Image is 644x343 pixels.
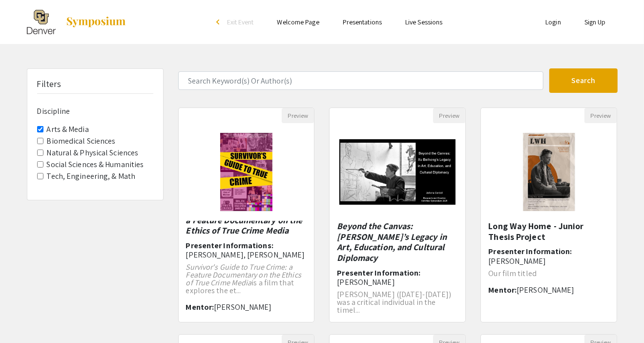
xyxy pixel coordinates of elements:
label: Social Sciences & Humanities [47,159,144,171]
span: Mentor: [488,285,517,295]
a: Live Sessions [405,18,442,26]
h6: Presenter Information: [488,247,609,265]
span: Mentor: [186,302,214,312]
button: Preview [584,108,617,123]
img: The 2025 Research and Creative Activities Symposium (RaCAS) [27,10,56,34]
h6: Presenter Information: [337,268,458,287]
a: Presentations [343,18,382,26]
h5: Filters [37,79,62,89]
a: Login [545,18,561,26]
span: Our film titled [488,268,537,279]
p: is a film that explores the et... [186,263,307,295]
div: Open Presentation <p><em>Beyond the Canvas: Xu Beihong’s Legacy in Art, Education, and Cultural D... [329,107,466,322]
label: Tech, Engineering, & Math [47,171,136,182]
span: [PERSON_NAME] [337,277,395,287]
h6: Discipline [37,107,153,116]
input: Search Keyword(s) Or Author(s) [178,71,543,90]
span: [PERSON_NAME] [488,256,546,266]
span: [PERSON_NAME] [517,285,574,295]
div: arrow_back_ios [216,19,222,25]
h5: Long Way Home - Junior Thesis Project [488,221,609,242]
label: Arts & Media [47,124,89,135]
em: Survivor's Guide to True Crime: a Feature Documentary on the Ethics of True Crime Media [186,262,301,288]
a: Welcome Page [277,18,319,26]
em: Beyond the Canvas: [PERSON_NAME]’s Legacy in Art, Education, and Cultural Diplomacy [337,220,447,263]
h6: Presenter Informations: [186,241,307,259]
button: Preview [433,108,465,123]
iframe: Chat [7,299,42,336]
a: Sign Up [584,18,606,26]
button: Preview [282,108,314,123]
img: <p><em>Survivor's Guide to True Crime: a Feature Documentary on the Ethics of True Crime Media</e... [210,123,283,221]
label: Natural & Physical Sciences [47,147,139,159]
a: The 2025 Research and Creative Activities Symposium (RaCAS) [27,10,126,34]
span: [PERSON_NAME] ([DATE]-[DATE]) was a critical individual in the timel... [337,289,451,315]
span: Exit Event [227,18,254,26]
img: Symposium by ForagerOne [65,16,126,28]
span: [PERSON_NAME], [PERSON_NAME] [186,250,305,260]
div: Open Presentation <p>Long Way Home - Junior Thesis Project</p> [480,107,617,322]
label: Biomedical Sciences [47,135,116,147]
button: Search [549,68,618,93]
div: Open Presentation <p><em>Survivor's Guide to True Crime: a Feature Documentary on the Ethics of T... [178,107,315,322]
span: [PERSON_NAME] [214,302,271,312]
img: <p><em>Beyond the Canvas: Xu Beihong’s Legacy in Art, Education, and Cultural Diplomacy</em></p><... [330,129,465,214]
img: <p>Long Way Home - Junior Thesis Project</p> [509,123,589,221]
